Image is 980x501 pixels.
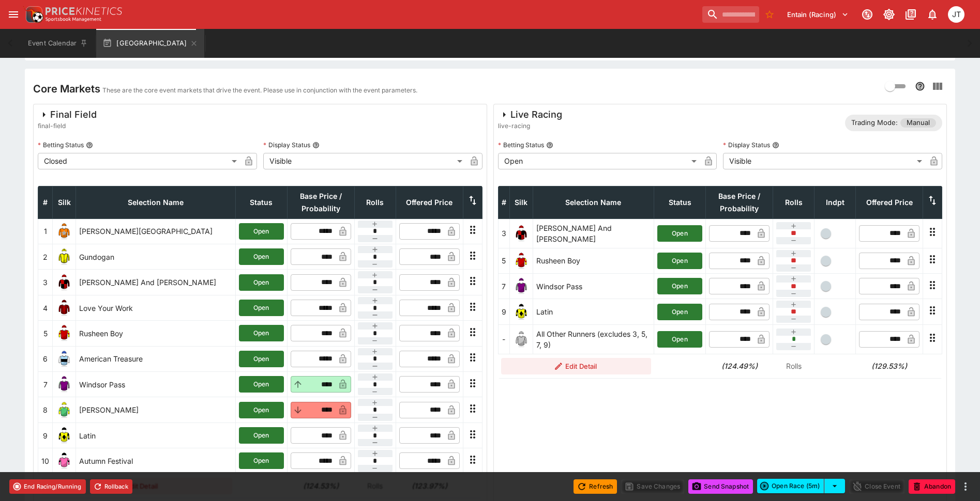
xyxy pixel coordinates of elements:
[38,346,53,371] td: 6
[56,223,72,240] img: runner 1
[772,142,779,149] button: Display Status
[859,361,920,371] h6: (129.53%)
[533,186,654,218] th: Selection Name
[46,7,122,15] img: PriceKinetics
[38,270,53,295] td: 3
[815,186,856,218] th: Independent
[959,480,972,493] button: more
[38,321,53,346] td: 5
[239,300,284,316] button: Open
[757,479,824,493] button: Open Race (5m)
[76,422,236,448] td: Latin
[498,140,544,149] p: Betting Status
[702,6,759,23] input: search
[723,140,770,149] p: Display Status
[533,274,654,299] td: Windsor Pass
[96,29,204,58] button: [GEOGRAPHIC_DATA]
[533,324,654,354] td: All Other Runners (excludes 3, 5, 7, 9)
[38,121,97,131] span: final-field
[909,479,955,494] button: Abandon
[657,304,702,320] button: Open
[757,479,845,493] div: split button
[56,402,72,418] img: runner 8
[56,376,72,393] img: runner 7
[498,186,509,218] th: #
[38,153,240,169] div: Closed
[76,244,236,270] td: Gundogan
[38,186,53,218] th: #
[76,346,236,371] td: American Treasure
[38,295,53,320] td: 4
[239,376,284,393] button: Open
[498,218,509,248] td: 3
[56,325,72,341] img: runner 5
[781,6,855,23] button: Select Tenant
[239,402,284,418] button: Open
[498,299,509,324] td: 9
[901,5,920,24] button: Documentation
[513,278,530,294] img: runner 7
[263,140,310,149] p: Display Status
[76,397,236,422] td: [PERSON_NAME]
[239,351,284,367] button: Open
[948,6,964,23] div: Josh Tanner
[56,351,72,367] img: runner 6
[33,82,100,96] h4: Core Markets
[76,321,236,346] td: Rusheen Boy
[923,5,942,24] button: Notifications
[76,372,236,397] td: Windsor Pass
[513,331,530,348] img: blank-silk.png
[56,248,72,265] img: runner 2
[706,186,773,218] th: Base Price / Probability
[723,153,926,169] div: Visible
[53,186,76,218] th: Silk
[38,448,53,474] td: 10
[546,142,553,149] button: Betting Status
[38,218,53,244] td: 1
[761,6,778,23] button: No Bookmarks
[654,186,706,218] th: Status
[90,479,132,494] button: Rollback
[56,427,72,444] img: runner 9
[239,223,284,240] button: Open
[396,186,463,218] th: Offered Price
[38,422,53,448] td: 9
[498,108,562,121] div: Live Racing
[102,85,417,96] p: These are the core event markets that drive the event. Please use in conjunction with the event p...
[46,17,101,22] img: Sportsbook Management
[239,325,284,341] button: Open
[657,253,702,269] button: Open
[239,274,284,291] button: Open
[312,142,320,149] button: Display Status
[909,480,955,491] span: Mark an event as closed and abandoned.
[513,253,530,269] img: runner 5
[533,299,654,324] td: Latin
[76,295,236,320] td: Love Your Work
[657,278,702,294] button: Open
[287,186,354,218] th: Base Price / Probability
[657,331,702,348] button: Open
[76,448,236,474] td: Autumn Festival
[858,5,877,24] button: Connected to PK
[76,218,236,244] td: [PERSON_NAME][GEOGRAPHIC_DATA]
[263,153,466,169] div: Visible
[235,186,287,218] th: Status
[23,4,43,25] img: PriceKinetics Logo
[856,186,923,218] th: Offered Price
[56,300,72,316] img: runner 4
[38,140,84,149] p: Betting Status
[709,361,770,371] h6: (124.49%)
[498,153,701,169] div: Open
[4,5,23,24] button: open drawer
[880,5,898,24] button: Toggle light/dark mode
[574,479,617,494] button: Refresh
[776,361,811,371] p: Rolls
[38,372,53,397] td: 7
[824,479,845,493] button: select merge strategy
[86,142,93,149] button: Betting Status
[239,452,284,469] button: Open
[498,248,509,273] td: 5
[501,358,651,374] button: Edit Detail
[56,452,72,469] img: runner 10
[513,304,530,320] img: runner 9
